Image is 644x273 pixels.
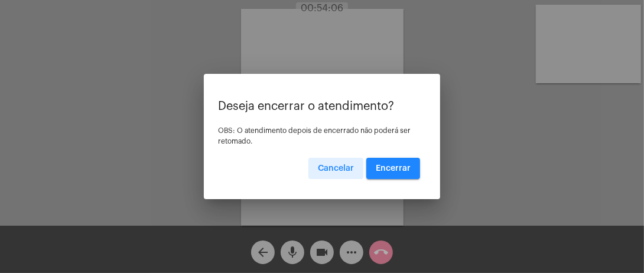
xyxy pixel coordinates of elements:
button: Encerrar [366,158,420,179]
button: Cancelar [308,158,363,179]
span: Encerrar [376,164,411,173]
p: Deseja encerrar o atendimento? [218,100,426,113]
span: OBS: O atendimento depois de encerrado não poderá ser retomado. [218,127,411,145]
span: Cancelar [318,164,354,173]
